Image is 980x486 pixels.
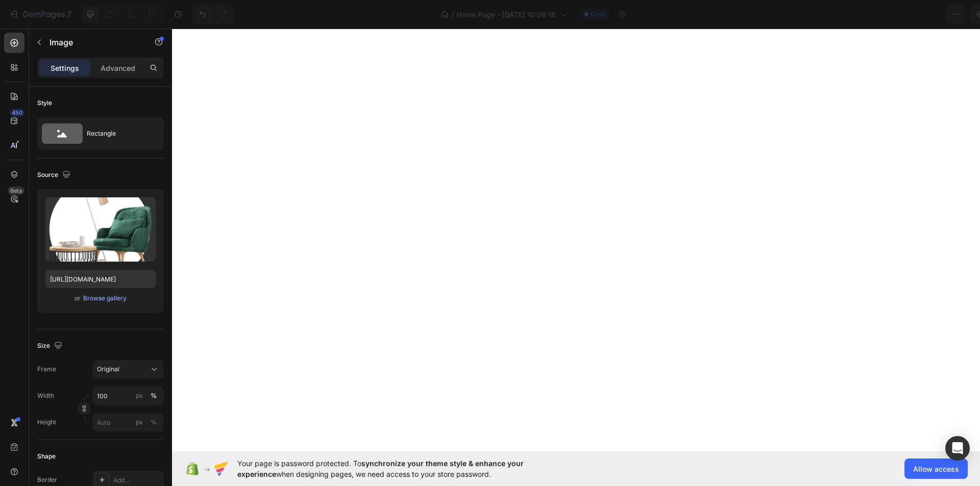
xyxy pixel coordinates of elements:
p: Advanced [101,63,135,73]
span: Your page is password protected. To when designing pages, we need access to your store password. [237,458,563,479]
div: Border [37,475,57,484]
button: px [148,416,160,428]
p: 7 [67,8,71,20]
button: % [133,416,145,428]
div: Open Intercom Messenger [945,436,970,461]
iframe: Design area [172,29,980,451]
button: px [148,390,160,402]
label: Frame [37,365,56,374]
div: Shape [37,452,56,461]
div: Size [37,339,64,353]
button: % [133,390,145,402]
span: Save [883,10,900,19]
div: % [151,418,157,427]
div: Beta [8,187,24,195]
button: Publish [912,4,955,24]
div: px [136,418,143,427]
div: Source [37,168,72,182]
input: px% [92,413,164,431]
div: px [136,391,143,400]
div: Add... [113,476,161,485]
button: Save [874,4,908,24]
div: Undo/Redo [192,4,234,24]
div: Style [37,98,52,108]
p: Settings [51,63,79,73]
div: Publish [921,9,946,20]
button: 7 [4,4,76,24]
p: Image [50,36,136,48]
span: / [452,9,454,20]
label: Width [37,391,54,400]
label: Height [37,418,56,427]
button: Original [92,360,164,378]
span: Original [97,365,119,374]
span: Draft [591,10,606,19]
button: Browse gallery [83,293,127,303]
button: Allow access [904,458,968,479]
div: 450 [10,109,24,117]
div: Browse gallery [83,294,127,303]
div: Rectangle [87,122,149,145]
span: Home Page - [DATE] 10:06:18 [456,9,556,20]
div: % [151,391,157,400]
img: preview-image [45,197,156,262]
input: https://example.com/image.jpg [45,270,156,288]
span: synchronize your theme style & enhance your experience [237,459,524,478]
span: Allow access [913,464,959,474]
span: or [75,292,81,304]
input: px% [92,387,164,405]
